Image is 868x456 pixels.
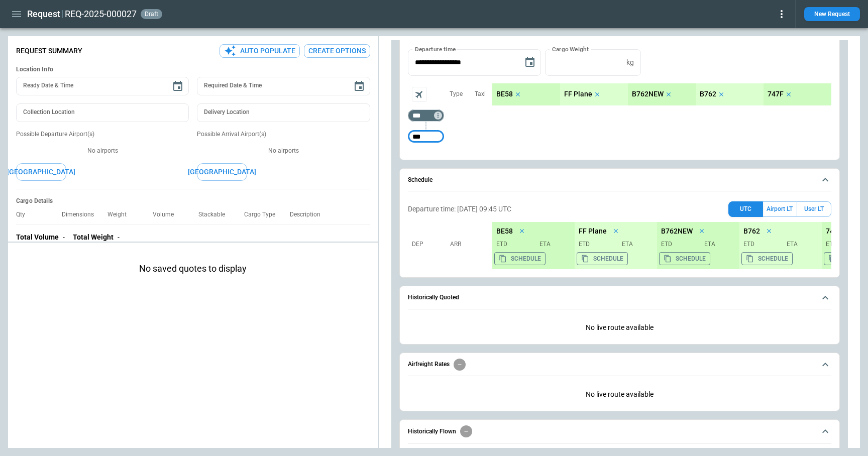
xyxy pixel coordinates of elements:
label: Departure time [415,45,456,53]
p: ETA [700,240,735,249]
p: Taxi [475,90,486,98]
p: B762NEW [661,227,693,236]
button: [GEOGRAPHIC_DATA] [16,163,66,181]
button: Choose date [168,76,188,96]
button: [GEOGRAPHIC_DATA] [197,163,247,181]
p: Volume [153,211,182,218]
h6: Historically Quoted [408,294,459,301]
p: ETA [618,240,653,249]
div: Too short [408,109,444,122]
p: Total Volume [16,233,59,242]
p: ETA [783,240,818,249]
p: B762 [743,227,760,236]
h6: Airfreight Rates [408,361,450,368]
p: Dimensions [62,211,102,218]
p: Arr [450,240,485,249]
p: No airports [16,147,189,155]
p: B762 [700,90,716,98]
p: ETD [496,240,531,249]
button: Copy the aircraft schedule to your clipboard [577,252,628,265]
span: draft [143,11,160,18]
button: Schedule [408,169,831,192]
p: kg [626,58,634,67]
p: Dep [412,240,447,249]
button: User LT [797,201,831,217]
div: Historically Quoted [408,315,831,340]
button: Choose date [349,76,369,96]
p: Description [290,211,329,218]
button: UTC [728,201,763,217]
p: BE58 [496,227,513,236]
p: 747F [768,90,784,98]
p: ETD [579,240,614,249]
p: Request Summary [16,47,82,55]
button: Auto Populate [220,44,300,58]
p: - [118,233,120,242]
p: Departure time: [DATE] 09:45 UTC [408,205,511,213]
p: Possible Arrival Airport(s) [197,130,370,139]
button: Choose date, selected date is Sep 25, 2025 [520,52,540,72]
p: B762NEW [632,90,664,98]
p: Type [450,90,463,98]
p: No live route available [408,382,831,407]
div: scrollable content [492,222,831,269]
p: No airports [197,147,370,155]
p: Total Weight [73,233,114,242]
span: Aircraft selection [412,87,427,102]
h2: No saved quotes to display [8,247,378,291]
h1: Request [27,8,60,20]
h6: Schedule [408,177,432,183]
button: Copy the aircraft schedule to your clipboard [659,252,710,265]
button: Copy the aircraft schedule to your clipboard [741,252,793,265]
h6: Historically Flown [408,428,456,435]
p: Weight [107,211,135,218]
p: ETD [661,240,696,249]
p: Qty [16,211,33,218]
div: Airfreight Rates [408,382,831,407]
div: Too short [408,131,444,143]
h6: Location Info [16,66,370,73]
button: Historically Quoted [408,286,831,309]
p: FF Plane [564,90,592,98]
h2: REQ-2025-000027 [65,8,137,20]
div: scrollable content [492,83,831,105]
button: Historically Flown [408,420,831,443]
p: ETD [743,240,779,249]
button: Airfreight Rates [408,353,831,376]
p: Possible Departure Airport(s) [16,130,189,139]
p: Cargo Type [244,211,283,218]
div: Schedule [408,197,831,273]
p: 747F [826,227,842,236]
h6: Cargo Details [16,197,370,205]
p: BE58 [496,90,513,98]
p: Stackable [198,211,233,218]
p: - [63,233,65,242]
button: Airport LT [763,201,797,217]
p: ETA [535,240,571,249]
p: FF Plane [579,227,607,236]
p: No live route available [408,315,831,340]
button: Copy the aircraft schedule to your clipboard [494,252,546,265]
label: Cargo Weight [552,45,589,53]
button: New Request [804,7,860,21]
p: ETD [826,240,861,249]
button: Create Options [304,44,370,58]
